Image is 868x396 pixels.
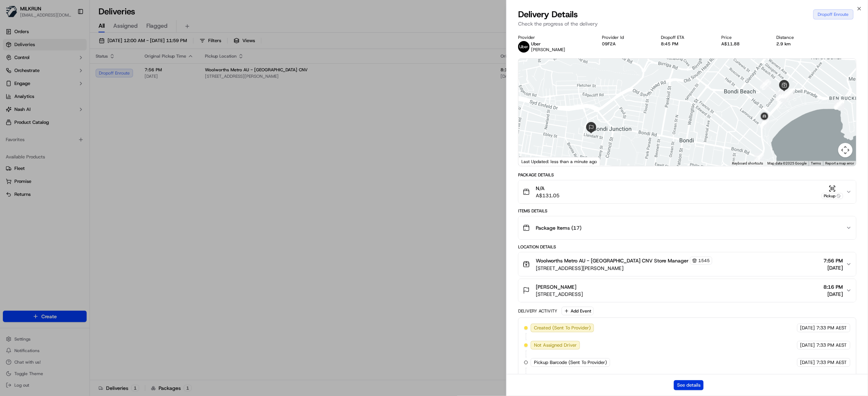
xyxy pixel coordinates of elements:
[721,35,765,40] div: Price
[698,258,710,264] span: 1545
[732,161,763,166] button: Keyboard shortcuts
[783,89,792,98] div: 21
[800,342,815,348] span: [DATE]
[536,185,559,192] span: N/A
[824,264,843,271] span: [DATE]
[518,308,557,314] div: Delivery Activity
[531,41,565,47] p: Uber
[754,153,764,162] div: 2
[518,180,856,203] button: N/AA$131.05Pickup
[822,185,843,199] button: Pickup
[518,244,856,250] div: Location Details
[824,291,843,298] span: [DATE]
[520,157,544,166] a: Open this area in Google Maps (opens a new window)
[817,359,847,366] span: 7:33 PM AEST
[760,79,769,89] div: 10
[767,161,807,165] span: Map data ©2025 Google
[518,216,856,239] button: Package Items (17)
[834,99,843,109] div: 19
[824,257,843,264] span: 7:56 PM
[781,89,790,98] div: 14
[781,89,790,98] div: 13
[536,224,581,231] span: Package Items ( 17 )
[760,118,769,127] div: 22
[518,20,856,27] p: Check the progress of the delivery
[518,172,856,178] div: Package Details
[822,193,843,199] div: Pickup
[661,41,710,47] div: 8:45 PM
[784,88,794,98] div: 8
[518,279,856,302] button: [PERSON_NAME][STREET_ADDRESS]8:16 PM[DATE]
[661,35,710,40] div: Dropoff ETA
[534,342,577,348] span: Not Assigned Driver
[824,283,843,291] span: 8:16 PM
[786,89,795,98] div: 20
[518,9,578,20] span: Delivery Details
[674,380,704,390] button: See details
[777,41,820,47] div: 2.9 km
[777,35,820,40] div: Distance
[835,100,844,109] div: 18
[721,41,765,47] div: A$11.88
[534,325,591,331] span: Created (Sent To Provider)
[534,359,607,366] span: Pickup Barcode (Sent To Provider)
[518,35,591,40] div: Provider
[518,208,856,214] div: Items Details
[536,283,576,291] span: [PERSON_NAME]
[762,81,771,90] div: 9
[838,143,853,157] button: Map camera controls
[536,291,583,298] span: [STREET_ADDRESS]
[800,359,815,366] span: [DATE]
[536,257,689,264] span: Woolworths Metro AU - [GEOGRAPHIC_DATA] CNV Store Manager
[825,161,854,165] a: Report a map error
[776,91,785,101] div: 12
[520,157,544,166] img: Google
[562,307,594,315] button: Add Event
[800,325,815,331] span: [DATE]
[602,35,650,40] div: Provider Id
[518,252,856,276] button: Woolworths Metro AU - [GEOGRAPHIC_DATA] CNV Store Manager1545[STREET_ADDRESS][PERSON_NAME]7:56 PM...
[776,91,785,101] div: 11
[518,157,600,166] div: Last Updated: less than a minute ago
[518,41,530,53] img: uber-new-logo.jpeg
[531,47,565,53] span: [PERSON_NAME]
[602,41,616,47] button: 09F2A
[536,265,712,272] span: [STREET_ADDRESS][PERSON_NAME]
[536,192,559,199] span: A$131.05
[817,342,847,348] span: 7:33 PM AEST
[817,325,847,331] span: 7:33 PM AEST
[811,161,821,165] a: Terms (opens in new tab)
